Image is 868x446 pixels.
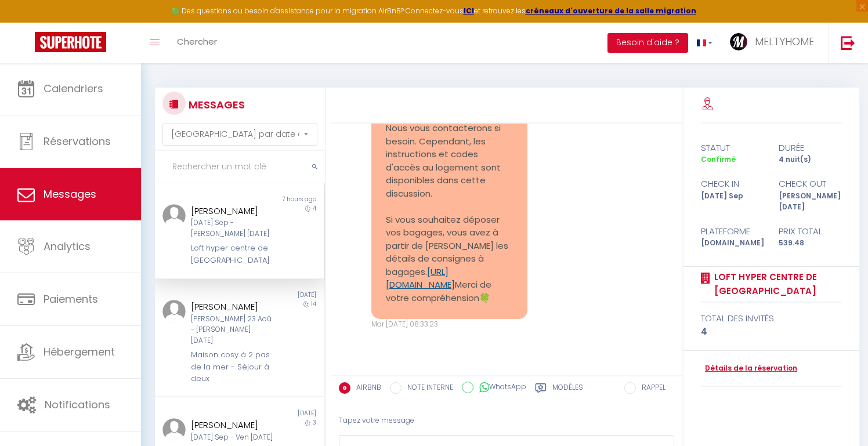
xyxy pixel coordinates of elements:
div: [DOMAIN_NAME] [693,238,771,249]
div: 539.48 [771,238,849,249]
label: WhatsApp [473,382,526,394]
div: Tapez votre message [339,407,675,435]
div: 7 hours ago [239,195,323,204]
img: logout [841,35,855,50]
div: [PERSON_NAME] [191,300,274,314]
a: [URL][DOMAIN_NAME] [386,266,455,291]
div: [DATE] [239,409,323,418]
span: Réservations [44,134,111,148]
img: ... [162,300,186,323]
a: ... MELTYHOME [721,23,829,63]
div: [PERSON_NAME] 23 Aoû - [PERSON_NAME] [DATE] [191,314,274,347]
img: ... [162,418,186,441]
a: Loft hyper centre de [GEOGRAPHIC_DATA] [710,270,842,298]
span: Calendriers [44,81,103,96]
span: 3 [313,418,316,427]
input: Rechercher un mot clé [155,151,325,183]
div: check in [693,177,771,191]
div: [PERSON_NAME] [191,204,274,218]
a: Chercher [168,23,226,63]
div: Mar [DATE] 08:33:23 [371,319,527,330]
h3: MESSAGES [186,92,245,118]
span: MELTYHOME [755,34,814,49]
span: Notifications [45,397,110,412]
div: total des invités [701,311,842,325]
div: statut [693,141,771,155]
div: [DATE] Sep - [PERSON_NAME] [DATE] [191,217,274,240]
label: Modèles [552,382,583,397]
span: Chercher [177,35,217,48]
div: [DATE] Sep [693,191,771,213]
span: Confirmé [701,154,736,164]
img: ... [162,204,186,227]
div: check out [771,177,849,191]
span: Analytics [44,239,91,253]
div: [PERSON_NAME] [DATE] [771,191,849,213]
span: Messages [44,187,96,201]
span: 4 [313,204,316,213]
a: ICI [464,6,474,16]
a: créneaux d'ouverture de la salle migration [526,6,696,16]
div: Loft hyper centre de [GEOGRAPHIC_DATA] [191,242,274,266]
div: durée [771,141,849,155]
button: Besoin d'aide ? [607,33,688,53]
a: Détails de la réservation [701,363,797,374]
label: AIRBNB [350,382,381,395]
div: [DATE] Sep - Ven [DATE] [191,432,274,443]
div: Prix total [771,224,849,238]
div: Maison cosy à 2 pas de la mer - Séjour à deux [191,349,274,385]
span: Paiements [44,292,98,306]
img: Super Booking [35,32,106,52]
div: Plateforme [693,224,771,238]
button: Ouvrir le widget de chat LiveChat [9,5,44,39]
label: NOTE INTERNE [402,382,453,395]
div: [DATE] [239,291,323,300]
div: 4 nuit(s) [771,154,849,165]
span: Hébergement [44,345,115,359]
label: RAPPEL [636,382,666,395]
img: ... [730,33,747,50]
pre: Bonjour [PERSON_NAME], Nous sommes navrés mais en raison du planning très chargé de notre équipe ... [386,5,513,305]
div: 4 [701,325,842,339]
span: 14 [311,300,316,309]
div: [PERSON_NAME] [191,418,274,432]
